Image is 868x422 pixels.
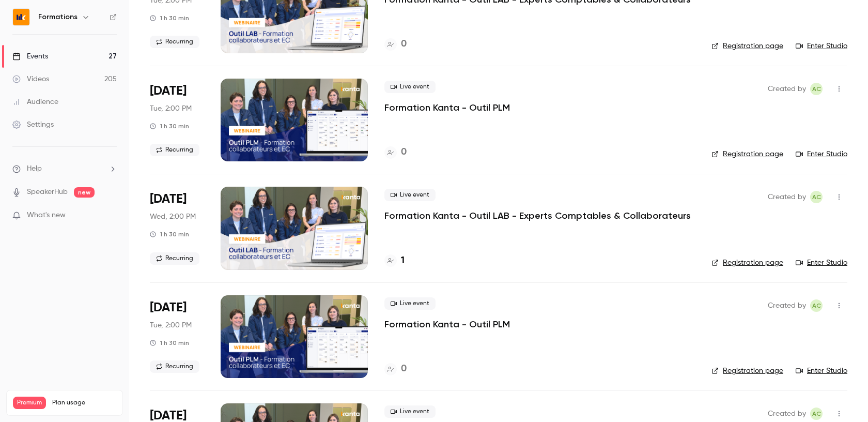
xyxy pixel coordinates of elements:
iframe: Noticeable Trigger [104,211,117,220]
span: Tue, 2:00 PM [150,103,192,114]
div: Oct 14 Tue, 2:00 PM (Europe/Paris) [150,79,204,161]
span: [DATE] [150,191,187,207]
div: 1 h 30 min [150,339,189,347]
a: SpeakerHub [27,187,68,198]
span: AC [812,83,821,95]
span: Created by [768,191,806,203]
a: Enter Studio [796,41,847,51]
a: Registration page [711,258,783,268]
a: Formation Kanta - Outil PLM [384,318,510,330]
div: Videos [12,74,49,84]
h4: 1 [401,254,405,268]
a: Enter Studio [796,258,847,268]
a: Registration page [711,149,783,159]
li: help-dropdown-opener [12,163,117,174]
div: 1 h 30 min [150,230,189,238]
a: 1 [384,254,405,268]
a: Formation Kanta - Outil LAB - Experts Comptables & Collaborateurs [384,209,691,222]
div: 1 h 30 min [150,14,189,22]
span: Premium [13,397,46,409]
div: Oct 21 Tue, 2:00 PM (Europe/Paris) [150,295,204,378]
span: Recurring [150,36,199,48]
span: [DATE] [150,83,187,99]
span: Live event [384,405,436,418]
span: Created by [768,299,806,312]
a: Formation Kanta - Outil PLM [384,101,510,114]
h4: 0 [401,145,407,159]
div: 1 h 30 min [150,122,189,130]
span: AC [812,408,821,420]
span: Live event [384,81,436,93]
span: Created by [768,83,806,95]
span: Live event [384,297,436,310]
div: Settings [12,119,54,130]
span: What's new [27,210,66,221]
span: AC [812,299,821,312]
a: Enter Studio [796,366,847,376]
span: Recurring [150,360,199,373]
span: Recurring [150,252,199,265]
h4: 0 [401,37,407,51]
a: Registration page [711,41,783,51]
div: Oct 15 Wed, 2:00 PM (Europe/Paris) [150,187,204,269]
span: [DATE] [150,299,187,316]
span: Help [27,163,42,174]
span: Wed, 2:00 PM [150,212,196,222]
span: Anaïs Cachelou [810,191,823,203]
span: new [74,187,95,198]
h4: 0 [401,362,407,376]
img: Formations [13,9,29,25]
span: Live event [384,189,436,201]
span: Tue, 2:00 PM [150,320,192,330]
a: 0 [384,145,407,159]
span: AC [812,191,821,203]
span: Anaïs Cachelou [810,408,823,420]
div: Audience [12,97,58,107]
div: Events [12,51,48,62]
a: 0 [384,37,407,51]
span: Created by [768,408,806,420]
span: Plan usage [52,399,116,407]
a: Registration page [711,366,783,376]
span: Recurring [150,144,199,156]
span: Anaïs Cachelou [810,299,823,312]
span: Anaïs Cachelou [810,83,823,95]
a: 0 [384,362,407,376]
a: Enter Studio [796,149,847,159]
h6: Formations [38,12,78,22]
